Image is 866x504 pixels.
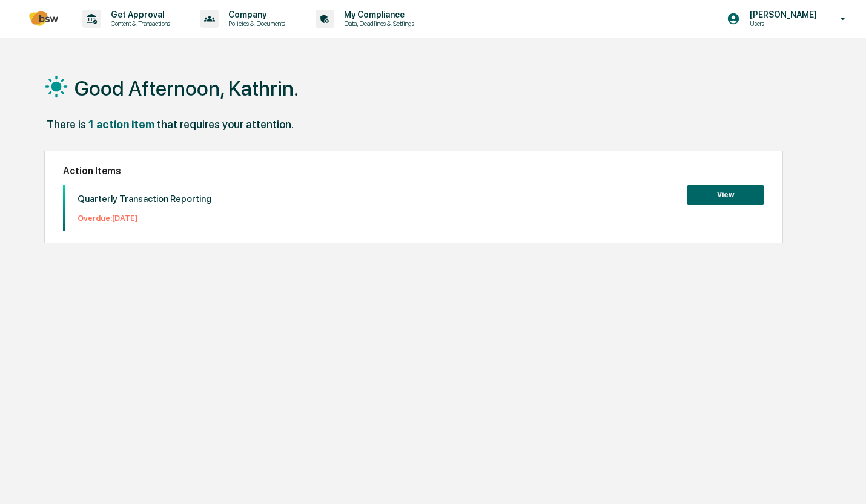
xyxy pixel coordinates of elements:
[219,10,291,19] p: Company
[78,214,211,223] p: Overdue: [DATE]
[78,194,211,205] p: Quarterly Transaction Reporting
[74,76,299,100] h1: Good Afternoon, Kathrin.
[334,10,420,19] p: My Compliance
[47,118,86,131] div: There is
[101,19,176,28] p: Content & Transactions
[29,11,58,26] img: logo
[88,118,154,131] div: 1 action item
[219,19,291,28] p: Policies & Documents
[740,10,823,19] p: [PERSON_NAME]
[63,165,764,177] h2: Action Items
[157,118,294,131] div: that requires your attention.
[101,10,176,19] p: Get Approval
[334,19,420,28] p: Data, Deadlines & Settings
[740,19,823,28] p: Users
[687,185,764,205] button: View
[687,188,764,200] a: View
